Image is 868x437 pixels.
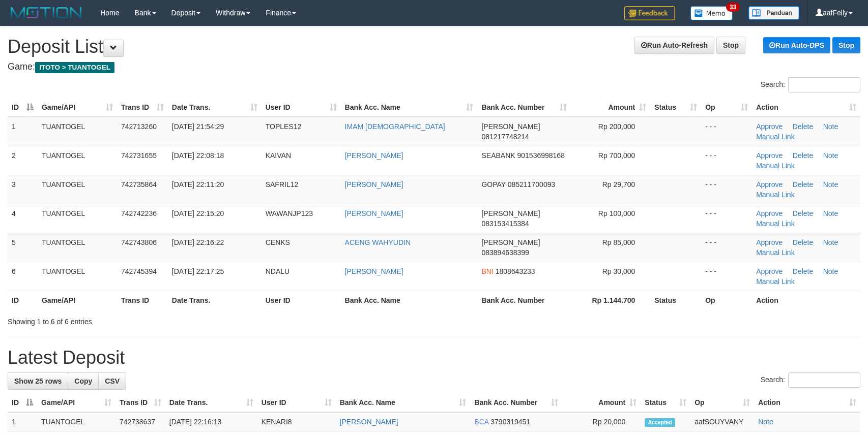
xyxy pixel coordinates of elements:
[14,377,62,385] span: Show 25 rows
[172,267,224,275] span: [DATE] 22:17:25
[690,412,754,431] td: aafSOUYVANY
[165,393,257,412] th: Date Trans.: activate to sort column ascending
[121,122,157,131] span: 742713260
[756,277,795,286] a: Manual Link
[172,238,224,246] span: [DATE] 22:16:22
[481,220,529,228] span: Copy 083153415384 to clipboard
[345,209,403,217] a: [PERSON_NAME]
[117,98,168,117] th: Trans ID: activate to sort column ascending
[490,418,530,426] span: Copy 3790319451 to clipboard
[793,267,813,275] a: Delete
[756,122,783,131] a: Approve
[74,377,92,385] span: Copy
[756,180,783,189] a: Approve
[562,412,641,431] td: Rp 20,000
[793,209,813,217] a: Delete
[172,180,224,189] span: [DATE] 22:11:20
[756,162,795,170] a: Manual Link
[8,5,85,20] img: MOTION_logo.png
[481,151,515,160] span: SEABANK
[496,267,535,275] span: Copy 1808643233 to clipboard
[38,146,117,175] td: TUANTOGEL
[823,267,838,275] a: Note
[690,393,754,412] th: Op: activate to sort column ascending
[823,238,838,246] a: Note
[481,267,493,275] span: BNI
[793,180,813,189] a: Delete
[121,267,157,275] span: 742745394
[481,133,529,141] span: Copy 081217748214 to clipboard
[788,372,860,388] input: Search:
[823,209,838,217] a: Note
[752,98,860,117] th: Action: activate to sort column ascending
[8,372,68,390] a: Show 25 rows
[481,180,505,189] span: GOPAY
[763,37,830,53] a: Run Auto-DPS
[8,62,860,72] h4: Game:
[121,209,157,217] span: 742742236
[701,175,752,204] td: - - -
[262,98,341,117] th: User ID: activate to sort column ascending
[257,393,336,412] th: User ID: activate to sort column ascending
[756,220,795,228] a: Manual Link
[756,191,795,199] a: Manual Link
[645,418,675,427] span: Accepted
[701,117,752,146] td: - - -
[257,412,336,431] td: KENARI8
[481,209,540,217] span: [PERSON_NAME]
[748,6,799,20] img: panduan.png
[701,233,752,262] td: - - -
[341,98,478,117] th: Bank Acc. Name: activate to sort column ascending
[701,146,752,175] td: - - -
[571,98,650,117] th: Amount: activate to sort column ascending
[650,291,701,309] th: Status
[121,151,157,160] span: 742731655
[793,238,813,246] a: Delete
[481,248,529,257] span: Copy 083894638399 to clipboard
[508,180,555,189] span: Copy 085211700093 to clipboard
[756,267,783,275] a: Approve
[266,151,291,160] span: KAIVAN
[8,262,38,291] td: 6
[598,122,635,131] span: Rp 200,000
[172,122,224,131] span: [DATE] 21:54:29
[8,233,38,262] td: 5
[8,291,38,309] th: ID
[641,393,690,412] th: Status: activate to sort column ascending
[266,180,299,189] span: SAFRIL12
[8,175,38,204] td: 3
[345,180,403,189] a: [PERSON_NAME]
[571,291,650,309] th: Rp 1.144.700
[602,267,635,275] span: Rp 30,000
[340,418,398,426] a: [PERSON_NAME]
[562,393,641,412] th: Amount: activate to sort column ascending
[121,180,157,189] span: 742735864
[8,412,37,431] td: 1
[38,262,117,291] td: TUANTOGEL
[121,238,157,246] span: 742743806
[345,151,403,160] a: [PERSON_NAME]
[756,248,795,257] a: Manual Link
[756,133,795,141] a: Manual Link
[701,204,752,233] td: - - -
[105,377,120,385] span: CSV
[758,418,773,426] a: Note
[8,146,38,175] td: 2
[168,98,262,117] th: Date Trans.: activate to sort column ascending
[634,37,714,54] a: Run Auto-Refresh
[35,62,114,73] span: ITOTO > TUANTOGEL
[756,151,783,160] a: Approve
[726,3,740,12] span: 33
[793,122,813,131] a: Delete
[117,291,168,309] th: Trans ID
[752,291,860,309] th: Action
[823,180,838,189] a: Note
[345,122,445,131] a: IMAM [DEMOGRAPHIC_DATA]
[38,117,117,146] td: TUANTOGEL
[172,151,224,160] span: [DATE] 22:08:18
[172,209,224,217] span: [DATE] 22:15:20
[266,122,302,131] span: TOPLES12
[38,175,117,204] td: TUANTOGEL
[8,117,38,146] td: 1
[115,393,165,412] th: Trans ID: activate to sort column ascending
